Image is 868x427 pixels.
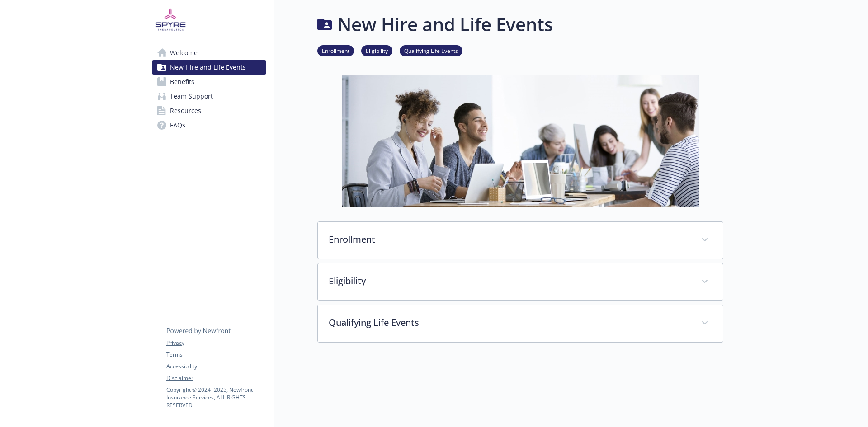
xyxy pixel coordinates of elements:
a: Accessibility [166,362,266,371]
div: Enrollment [318,222,723,259]
div: Qualifying Life Events [318,305,723,342]
p: Enrollment [329,233,690,246]
a: New Hire and Life Events [152,60,266,75]
img: new hire page banner [342,75,699,207]
p: Qualifying Life Events [329,316,690,329]
p: Eligibility [329,274,690,288]
span: Welcome [170,46,198,60]
a: Qualifying Life Events [400,46,462,55]
span: Resources [170,103,201,118]
a: Resources [152,103,266,118]
a: FAQs [152,118,266,132]
span: Team Support [170,89,213,103]
a: Enrollment [317,46,354,55]
div: Eligibility [318,263,723,300]
h1: New Hire and Life Events [337,11,553,38]
a: Benefits [152,75,266,89]
a: Privacy [166,339,266,347]
span: Benefits [170,75,194,89]
p: Copyright © 2024 - 2025 , Newfront Insurance Services, ALL RIGHTS RESERVED [166,386,266,409]
span: New Hire and Life Events [170,60,246,75]
a: Welcome [152,46,266,60]
span: FAQs [170,118,185,132]
a: Disclaimer [166,374,266,382]
a: Terms [166,351,266,359]
a: Eligibility [361,46,392,55]
a: Team Support [152,89,266,103]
